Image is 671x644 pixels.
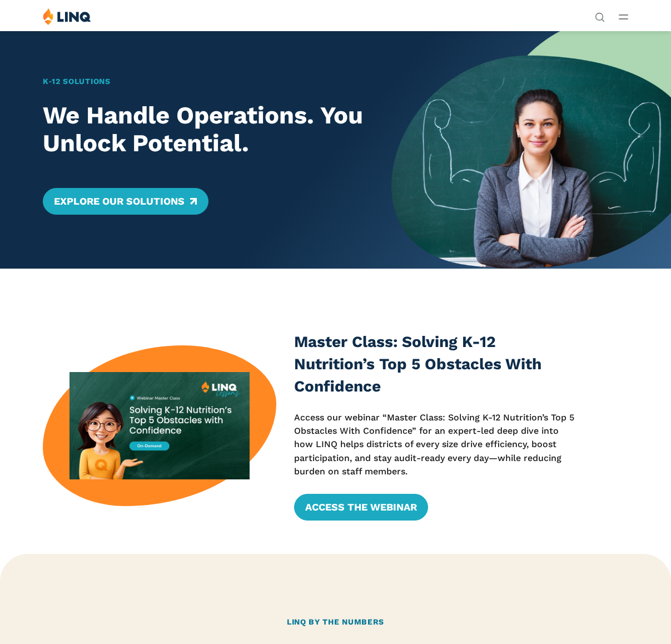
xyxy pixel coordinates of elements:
h2: We Handle Operations. You Unlock Potential. [43,101,364,157]
p: Access our webinar “Master Class: Solving K-12 Nutrition’s Top 5 Obstacles With Confidence” for a... [294,411,578,479]
img: Home Banner [391,31,671,269]
a: Access the Webinar [294,494,428,521]
a: Explore Our Solutions [43,188,208,215]
h3: Master Class: Solving K-12 Nutrition’s Top 5 Obstacles With Confidence [294,331,578,397]
button: Open Search Bar [595,11,605,21]
button: Open Main Menu [619,11,628,23]
h1: K‑12 Solutions [43,76,364,87]
img: LINQ | K‑12 Software [43,8,91,25]
nav: Utility Navigation [595,8,605,21]
h2: LINQ By the Numbers [43,616,628,628]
